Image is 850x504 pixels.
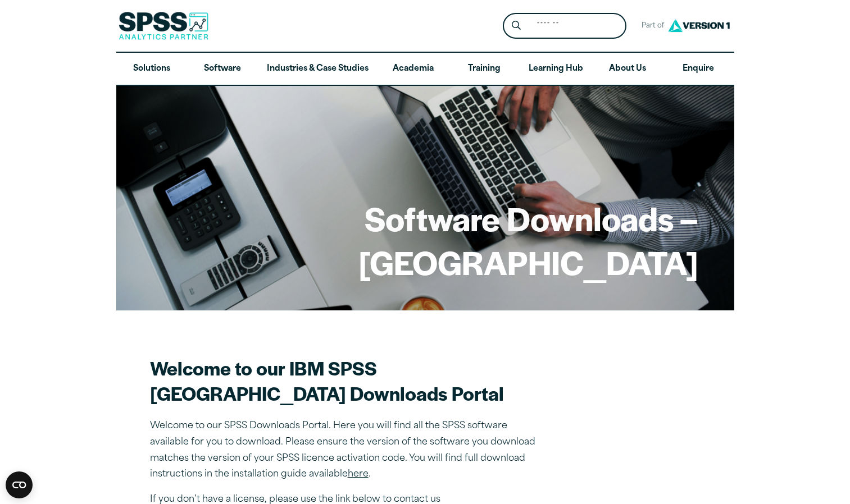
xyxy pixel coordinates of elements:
[520,53,592,85] a: Learning Hub
[152,196,698,283] h1: Software Downloads – [GEOGRAPHIC_DATA]
[116,53,187,85] a: Solutions
[348,470,369,479] a: here
[119,12,208,40] img: SPSS Analytics Partner
[150,418,543,483] p: Welcome to our SPSS Downloads Portal. Here you will find all the SPSS software available for you ...
[635,18,665,34] span: Part of
[187,53,258,85] a: Software
[592,53,663,85] a: About Us
[506,16,526,36] button: Search magnifying glass icon
[258,53,378,85] a: Industries & Case Studies
[378,53,448,85] a: Academia
[150,355,543,406] h2: Welcome to our IBM SPSS [GEOGRAPHIC_DATA] Downloads Portal
[6,471,33,498] button: Open CMP widget
[116,53,734,85] nav: Desktop version of site main menu
[503,13,626,39] form: Site Header Search Form
[448,53,519,85] a: Training
[663,53,734,85] a: Enquire
[512,21,521,30] svg: Search magnifying glass icon
[665,15,733,36] img: Version1 Logo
